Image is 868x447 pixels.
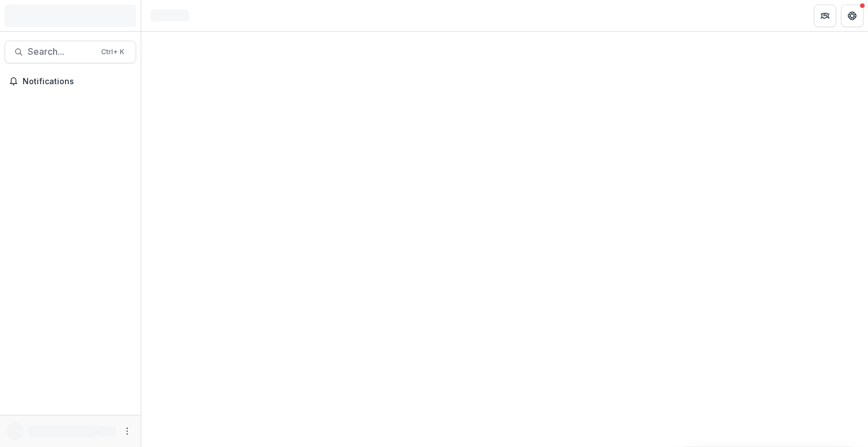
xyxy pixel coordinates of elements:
[841,5,863,27] button: Get Help
[814,5,836,27] button: Partners
[23,77,132,86] span: Notifications
[5,72,136,90] button: Notifications
[99,46,127,58] div: Ctrl + K
[28,46,94,57] span: Search...
[120,424,134,438] button: More
[5,41,136,63] button: Search...
[146,7,194,24] nav: breadcrumb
